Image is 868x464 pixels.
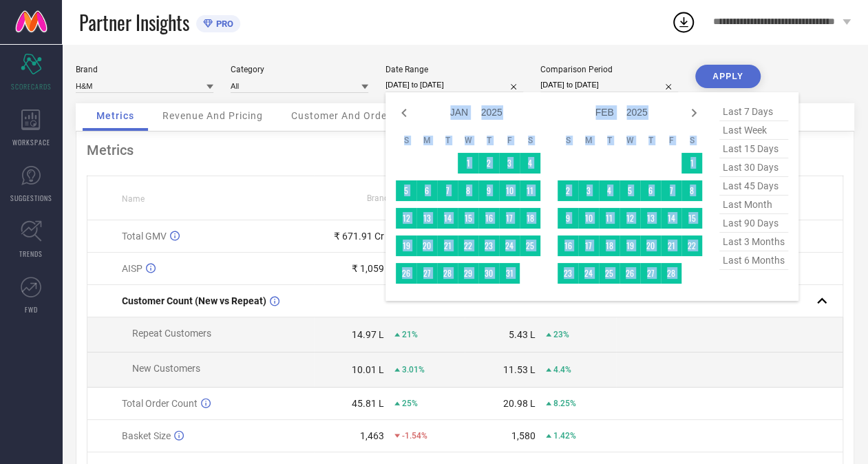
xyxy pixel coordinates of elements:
th: Sunday [558,135,578,146]
span: last 6 months [719,251,788,270]
div: ₹ 1,059 [352,263,384,274]
td: Tue Feb 18 2025 [599,235,620,256]
td: Mon Jan 27 2025 [416,263,437,284]
td: Mon Jan 13 2025 [416,208,437,229]
td: Fri Feb 14 2025 [661,208,681,229]
div: ₹ 671.91 Cr [334,231,384,242]
td: Fri Feb 07 2025 [661,180,681,201]
th: Wednesday [620,135,640,146]
td: Wed Jan 01 2025 [458,153,478,173]
td: Fri Jan 17 2025 [499,208,520,229]
td: Thu Jan 09 2025 [478,180,499,201]
th: Monday [416,135,437,146]
td: Fri Jan 03 2025 [499,153,520,173]
td: Wed Feb 05 2025 [620,180,640,201]
div: 1,580 [511,430,536,441]
td: Mon Jan 20 2025 [416,235,437,256]
td: Sat Feb 01 2025 [681,153,702,173]
span: Partner Insights [79,8,189,36]
span: last 45 days [719,177,788,196]
span: 23% [553,330,569,339]
td: Fri Jan 24 2025 [499,235,520,256]
th: Thursday [478,135,499,146]
td: Thu Feb 20 2025 [640,235,661,256]
th: Saturday [520,135,540,146]
td: Wed Jan 29 2025 [458,263,478,284]
td: Mon Feb 10 2025 [578,208,599,229]
div: Next month [686,105,702,121]
span: last week [719,121,788,140]
td: Sat Jan 25 2025 [520,235,540,256]
td: Wed Feb 26 2025 [620,263,640,284]
th: Tuesday [437,135,458,146]
td: Mon Jan 06 2025 [416,180,437,201]
th: Wednesday [458,135,478,146]
td: Thu Feb 27 2025 [640,263,661,284]
span: last 3 months [719,233,788,251]
th: Sunday [396,135,416,146]
th: Saturday [681,135,702,146]
span: last 7 days [719,103,788,121]
span: Repeat Customers [132,328,211,339]
div: Brand [76,65,213,74]
span: Metrics [96,110,134,121]
div: 11.53 L [503,364,536,375]
th: Friday [661,135,681,146]
div: Comparison Period [540,65,678,74]
td: Sat Feb 15 2025 [681,208,702,229]
span: 8.25% [553,399,576,408]
span: Brand Value [367,193,412,203]
span: WORKSPACE [12,137,50,147]
td: Tue Feb 25 2025 [599,263,620,284]
td: Mon Feb 24 2025 [578,263,599,284]
span: 21% [402,330,418,339]
td: Fri Jan 10 2025 [499,180,520,201]
span: 25% [402,399,418,408]
span: Customer Count (New vs Repeat) [122,295,266,306]
td: Tue Jan 21 2025 [437,235,458,256]
td: Fri Jan 31 2025 [499,263,520,284]
td: Thu Feb 06 2025 [640,180,661,201]
button: APPLY [695,65,761,88]
td: Sat Jan 11 2025 [520,180,540,201]
td: Sat Feb 22 2025 [681,235,702,256]
td: Tue Feb 04 2025 [599,180,620,201]
div: Category [231,65,368,74]
td: Wed Jan 22 2025 [458,235,478,256]
th: Monday [578,135,599,146]
td: Thu Feb 13 2025 [640,208,661,229]
td: Wed Feb 12 2025 [620,208,640,229]
span: 3.01% [402,365,425,375]
div: Date Range [385,65,523,74]
td: Wed Jan 08 2025 [458,180,478,201]
td: Sun Jan 12 2025 [396,208,416,229]
span: last 15 days [719,140,788,158]
div: 1,463 [360,430,384,441]
span: last 90 days [719,214,788,233]
th: Friday [499,135,520,146]
td: Sun Feb 02 2025 [558,180,578,201]
td: Wed Jan 15 2025 [458,208,478,229]
div: 5.43 L [509,329,536,340]
span: Customer And Orders [291,110,396,121]
td: Sun Jan 26 2025 [396,263,416,284]
div: 20.98 L [503,398,536,409]
td: Tue Jan 14 2025 [437,208,458,229]
span: SCORECARDS [11,81,52,92]
td: Tue Feb 11 2025 [599,208,620,229]
td: Mon Feb 03 2025 [578,180,599,201]
td: Sun Feb 16 2025 [558,235,578,256]
div: Metrics [87,142,843,158]
div: Open download list [671,10,696,34]
span: last month [719,196,788,214]
span: SUGGESTIONS [10,193,52,203]
span: Name [122,194,145,204]
span: 4.4% [553,365,571,375]
td: Sat Jan 04 2025 [520,153,540,173]
span: 1.42% [553,431,576,441]
td: Sun Feb 23 2025 [558,263,578,284]
span: -1.54% [402,431,427,441]
td: Mon Feb 17 2025 [578,235,599,256]
span: FWD [25,304,38,315]
td: Thu Jan 16 2025 [478,208,499,229]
